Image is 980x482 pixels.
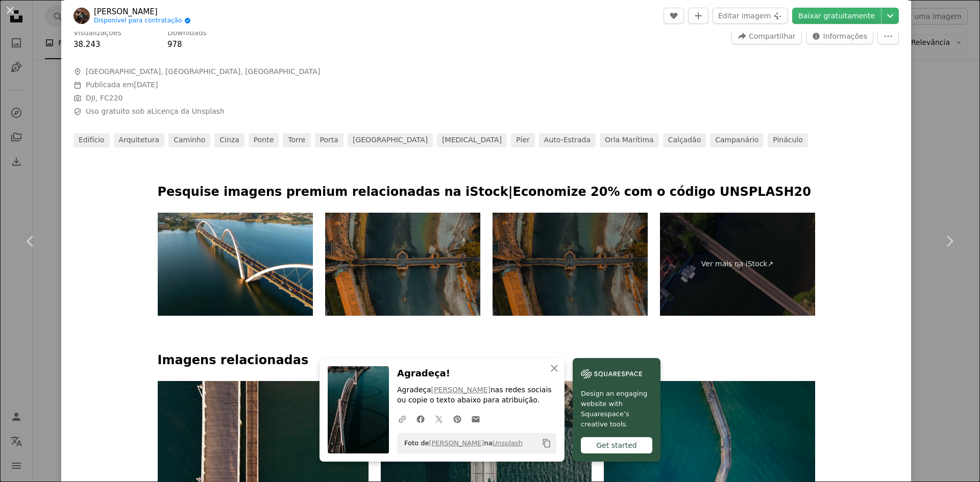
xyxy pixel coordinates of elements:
[73,8,90,24] img: Ir para o perfil de Danilo Borges
[881,8,899,24] button: Escolha o tamanho do download
[151,107,224,115] a: Licença da Unsplash
[919,192,980,290] a: Próximo
[315,133,344,147] a: porta
[660,213,815,316] a: Ver mais na iStock↗
[877,28,899,44] button: Mais ações
[539,133,596,147] a: Auto-estrada
[397,366,556,381] h3: Agradeça!
[283,133,310,147] a: torre
[437,133,507,147] a: [MEDICAL_DATA]
[399,435,523,451] span: Foto de na
[158,213,313,316] img: Imagem aérea da ponte em Brasília.
[511,133,535,147] a: píer
[713,8,788,24] button: Editar imagem
[167,40,182,49] span: 978
[114,133,165,147] a: arquitetura
[663,133,706,147] a: Calçadão
[467,409,485,429] a: Compartilhar por e-mail
[249,133,279,147] a: ponte
[600,133,659,147] a: orla marítima
[325,213,480,316] img: Monumento da Unesco Ponte Scaliger na Itália vista superior. Vista aérea da cidade histórica. Ver...
[710,133,764,147] a: campanário
[448,409,467,429] a: Compartilhar no Pinterest
[792,8,881,24] a: Baixar gratuitamente
[214,133,244,147] a: cinza
[806,28,873,44] button: Estatísticas desta imagem
[397,385,556,405] p: Agradeça nas redes sociais ou copie o texto abaixo para atribuição.
[430,409,448,429] a: Compartilhar no Twitter
[94,17,191,25] a: Disponível para contratação
[167,28,207,38] h3: Downloads
[431,386,491,394] a: [PERSON_NAME]
[538,435,555,452] button: Copiar para a área de transferência
[168,133,210,147] a: caminho
[573,358,660,462] a: Design an engaging website with Squarespace’s creative tools.Get started
[429,439,484,447] a: [PERSON_NAME]
[86,93,123,104] button: DJI, FC220
[73,133,110,147] a: edifício
[688,8,708,24] button: Adicionar à coleção
[731,28,802,44] button: Compartilhar esta imagem
[493,439,523,447] a: Unsplash
[134,81,158,89] time: 6 de março de 2021 às 13:40:45 BRT
[581,366,642,382] img: file-1606177908946-d1eed1cbe4f5image
[664,8,684,24] button: Curtir
[158,184,815,200] p: Pesquise imagens premium relacionadas na iStock | Economize 20% com o código UNSPLASH20
[94,7,191,17] a: [PERSON_NAME]
[581,389,652,429] span: Design an engaging website with Squarespace’s creative tools.
[86,107,225,117] span: Uso gratuito sob a
[348,133,433,147] a: [GEOGRAPHIC_DATA]
[411,409,430,429] a: Compartilhar no Facebook
[73,28,121,38] h3: Visualizações
[158,352,815,369] h4: Imagens relacionadas
[768,133,808,147] a: pináculo
[493,213,648,316] img: Bela vista de cima da famosa ponte Scaliger em Verona. Região de Veneto, Itália
[73,40,101,49] span: 38.243
[749,29,796,44] span: Compartilhar
[823,29,867,44] span: Informações
[86,81,158,89] span: Publicada em
[581,437,652,453] div: Get started
[86,67,320,77] span: [GEOGRAPHIC_DATA], [GEOGRAPHIC_DATA], [GEOGRAPHIC_DATA]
